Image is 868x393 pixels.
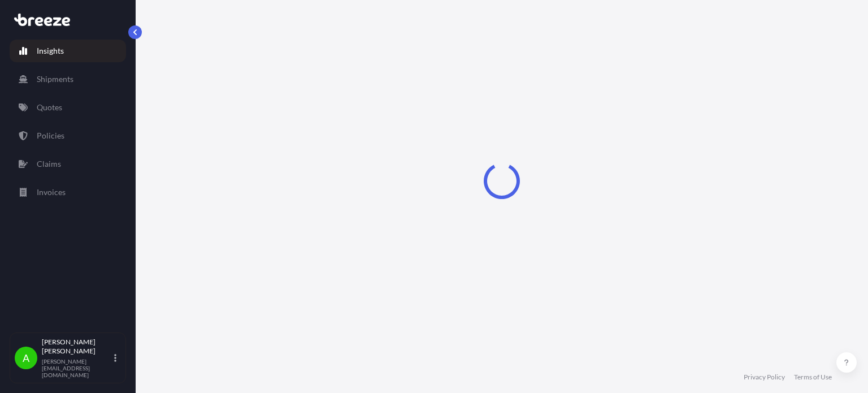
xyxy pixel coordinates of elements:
p: Invoices [37,187,66,198]
p: Insights [37,45,64,57]
a: Policies [10,124,126,147]
a: Shipments [10,68,126,90]
a: Claims [10,153,126,175]
a: Quotes [10,96,126,119]
a: Insights [10,40,126,62]
a: Privacy Policy [744,373,785,382]
p: [PERSON_NAME][EMAIL_ADDRESS][DOMAIN_NAME] [42,358,112,378]
a: Terms of Use [794,373,832,382]
p: Claims [37,158,61,170]
p: Policies [37,130,64,141]
p: Quotes [37,102,62,113]
span: A [23,352,29,364]
a: Invoices [10,181,126,204]
p: [PERSON_NAME] [PERSON_NAME] [42,338,112,356]
p: Shipments [37,74,73,85]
